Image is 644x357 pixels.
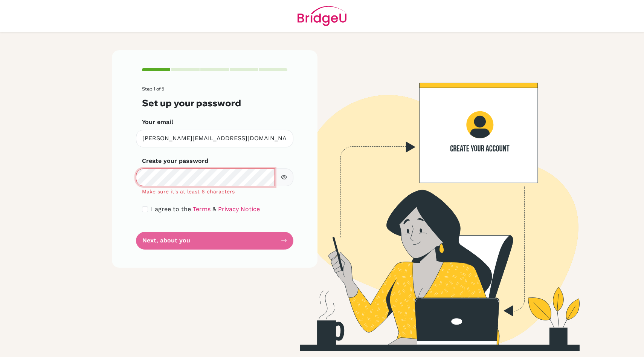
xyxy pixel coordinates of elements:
[212,205,216,213] span: &
[151,205,191,213] span: I agree to the
[142,98,287,109] h3: Set up your password
[136,188,293,196] div: Make sure it's at least 6 characters
[142,118,173,127] label: Your email
[218,205,260,213] a: Privacy Notice
[136,130,293,147] input: Insert your email*
[142,86,164,92] span: Step 1 of 5
[215,50,644,351] img: Create your account
[142,156,208,165] label: Create your password
[193,205,211,213] a: Terms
